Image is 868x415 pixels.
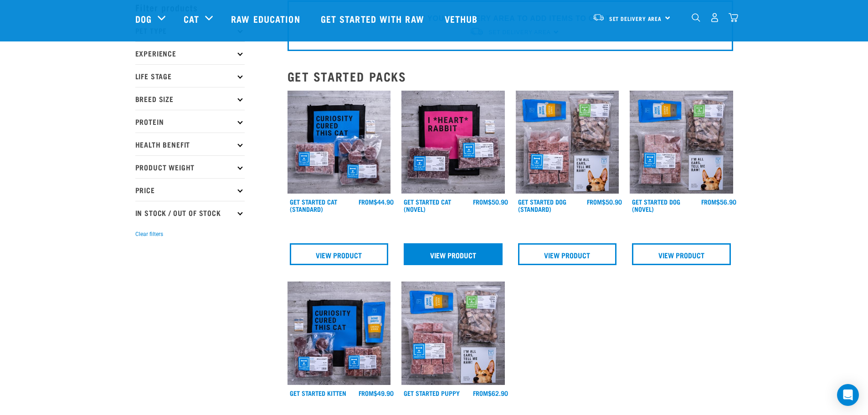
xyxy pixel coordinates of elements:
[404,200,451,210] a: Get Started Cat (Novel)
[701,198,736,205] div: $56.90
[359,198,394,205] div: $44.90
[288,282,391,385] img: NSP Kitten Update
[135,12,152,26] a: Dog
[587,198,622,205] div: $50.90
[184,12,199,26] a: Cat
[609,17,662,20] span: Set Delivery Area
[290,200,337,210] a: Get Started Cat (Standard)
[632,200,680,210] a: Get Started Dog (Novel)
[359,391,374,395] span: FROM
[473,391,488,395] span: FROM
[837,384,859,406] div: Open Intercom Messenger
[630,91,733,194] img: NSP Dog Novel Update
[359,200,374,203] span: FROM
[710,13,719,22] img: user.png
[135,178,245,201] p: Price
[288,69,733,83] h2: Get Started Packs
[473,198,508,205] div: $50.90
[701,200,716,203] span: FROM
[135,155,245,178] p: Product Weight
[436,0,489,37] a: Vethub
[473,200,488,203] span: FROM
[359,389,394,397] div: $49.90
[135,230,163,238] button: Clear filters
[135,201,245,224] p: In Stock / Out Of Stock
[518,200,566,210] a: Get Started Dog (Standard)
[288,91,391,194] img: Assortment Of Raw Essential Products For Cats Including, Blue And Black Tote Bag With "Curiosity ...
[135,64,245,87] p: Life Stage
[135,110,245,133] p: Protein
[473,389,508,397] div: $62.90
[290,243,389,265] a: View Product
[401,282,505,385] img: NPS Puppy Update
[135,87,245,110] p: Breed Size
[312,0,436,37] a: Get started with Raw
[592,13,605,21] img: van-moving.png
[135,41,245,64] p: Experience
[290,391,346,395] a: Get Started Kitten
[587,200,602,203] span: FROM
[729,13,738,22] img: home-icon@2x.png
[404,391,460,395] a: Get Started Puppy
[516,91,619,194] img: NSP Dog Standard Update
[401,91,505,194] img: Assortment Of Raw Essential Products For Cats Including, Pink And Black Tote Bag With "I *Heart* ...
[404,243,503,265] a: View Product
[632,243,731,265] a: View Product
[692,13,700,22] img: home-icon-1@2x.png
[518,243,617,265] a: View Product
[135,133,245,155] p: Health Benefit
[222,0,311,37] a: Raw Education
